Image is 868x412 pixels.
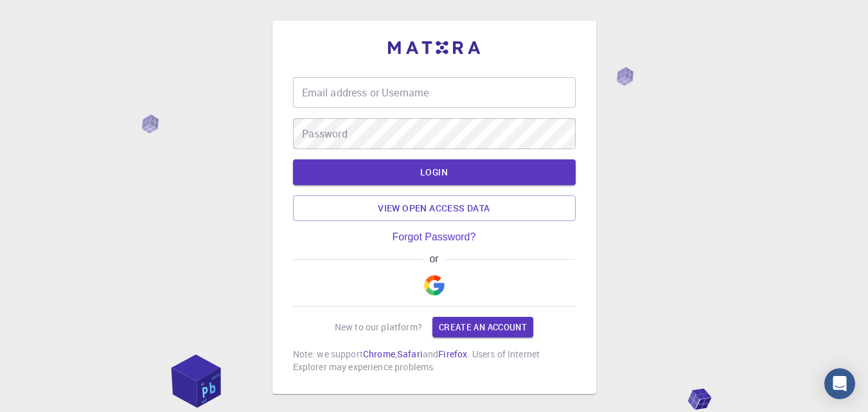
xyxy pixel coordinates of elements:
a: Safari [397,348,423,360]
span: or [423,253,445,265]
a: Chrome [363,348,395,360]
div: Open Intercom Messenger [824,368,855,399]
button: LOGIN [293,159,576,185]
img: Google [424,275,445,296]
a: Forgot Password? [393,231,476,243]
a: Firefox [438,348,467,360]
p: Note: we support , and . Users of Internet Explorer may experience problems. [293,348,576,373]
a: Create an account [432,317,533,337]
a: View open access data [293,195,576,221]
p: New to our platform? [335,321,422,334]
